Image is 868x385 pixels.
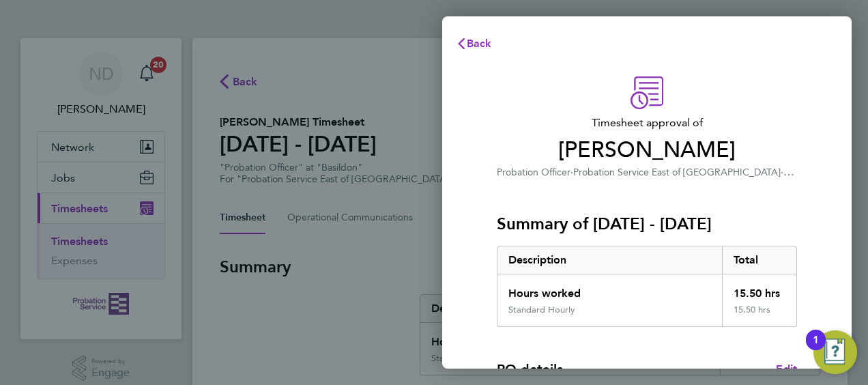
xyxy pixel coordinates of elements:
div: Hours worked [497,274,722,304]
button: Back [442,30,506,57]
span: Probation Service East of [GEOGRAPHIC_DATA] [573,167,781,178]
div: 15.50 hrs [722,304,797,326]
div: Summary of 29 Sep - 05 Oct 2025 [497,246,797,327]
span: Edit [776,362,797,375]
button: Open Resource Center, 1 new notification [813,330,857,374]
div: Description [497,246,722,274]
span: [PERSON_NAME] [497,137,797,164]
span: · [570,167,573,178]
span: · [781,165,794,178]
h4: PO details [497,360,563,379]
div: Standard Hourly [508,304,575,315]
span: Back [467,37,492,50]
span: Probation Officer [497,167,570,178]
a: Edit [776,361,797,377]
h3: Summary of [DATE] - [DATE] [497,213,797,235]
div: 1 [813,340,819,358]
span: Timesheet approval of [497,115,797,131]
div: Total [722,246,797,274]
div: 15.50 hrs [722,274,797,304]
